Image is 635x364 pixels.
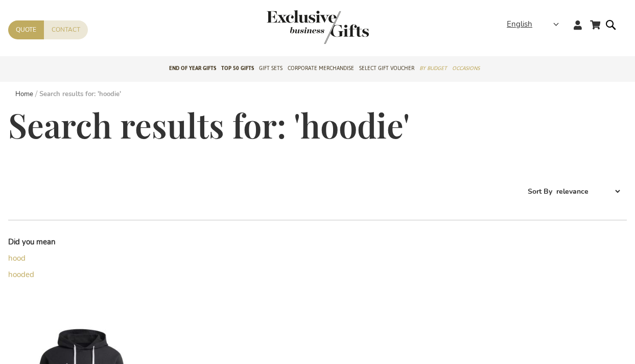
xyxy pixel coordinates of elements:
[8,237,163,247] dt: Did you mean
[39,89,121,99] strong: Search results for: 'hoodie'
[8,20,44,39] a: Quote
[507,18,532,30] span: English
[15,89,33,99] a: Home
[221,63,254,74] span: TOP 50 Gifts
[288,63,354,74] span: Corporate Merchandise
[8,269,34,280] a: hooded
[359,63,414,74] span: Select Gift Voucher
[169,63,216,74] span: End of year gifts
[259,63,283,74] span: Gift Sets
[8,253,26,263] a: hood
[452,63,480,74] span: Occasions
[419,63,447,74] span: By Budget
[528,187,552,196] label: Sort By
[8,103,410,147] span: Search results for: 'hoodie'
[267,10,318,44] a: store logo
[507,18,566,30] div: English
[44,20,88,39] a: Contact
[267,10,369,44] img: Exclusive Business gifts logo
